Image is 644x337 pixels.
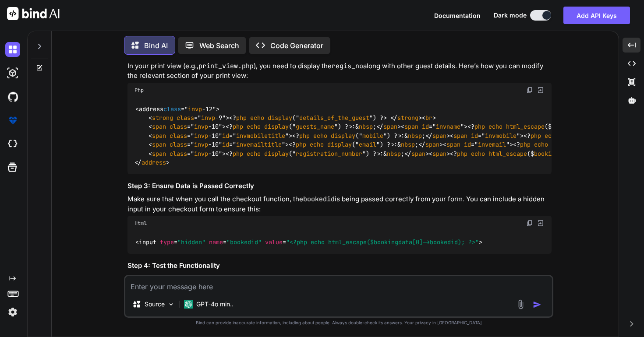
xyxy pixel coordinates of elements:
[127,181,552,191] h3: Step 3: Ensure Data is Passed Correctly
[446,141,460,149] span: span
[134,87,144,94] span: Php
[474,123,485,131] span: php
[209,238,223,246] span: name
[303,195,335,204] code: bookedid
[563,7,630,24] button: Add API Keys
[236,114,247,122] span: php
[296,141,306,149] span: php
[494,11,527,20] span: Dark mode
[233,150,243,158] span: php
[145,300,165,309] p: Source
[167,301,175,308] img: Pick Models
[362,132,383,140] span: mobile
[425,141,439,149] span: span
[177,114,194,122] span: class
[359,123,373,131] span: nbsp
[286,238,479,246] span: "<?php echo html_escape($bookingdata[0]->bookedid); ?>"
[170,150,187,158] span: class
[516,299,526,309] img: attachment
[471,150,485,158] span: echo
[5,89,20,104] img: githubDark
[264,150,289,158] span: display
[331,132,355,140] span: display
[250,114,264,122] span: echo
[299,132,310,140] span: php
[127,274,552,284] p: After implementing the above changes, test the checkout process to ensure that:
[152,150,166,158] span: span
[236,141,282,149] span: invemailtitle
[268,114,292,122] span: display
[478,141,506,149] span: invemail
[404,123,418,131] span: span
[142,158,166,166] span: address
[457,150,467,158] span: php
[537,219,545,227] img: Open in Browser
[7,7,60,20] img: Bind AI
[534,141,548,149] span: echo
[163,105,181,113] span: class
[436,123,460,131] span: invname
[534,150,576,158] span: booking_info
[265,238,283,246] span: value
[401,141,415,149] span: nbsp
[134,220,147,227] span: Html
[184,300,193,309] img: GPT-4o mini
[5,113,20,128] img: premium
[313,132,327,140] span: echo
[199,40,239,51] p: Web Search
[127,61,552,81] p: In your print view (e.g., ), you need to display the along with other guest details. Here’s how y...
[236,132,285,140] span: invmobiletitle
[170,123,187,131] span: class
[296,123,334,131] span: guests_name
[422,123,429,131] span: id
[270,40,323,51] p: Code Generator
[397,114,418,122] span: strong
[124,319,553,326] p: Bind can provide inaccurate information, including about people. Always double-check its answers....
[194,141,208,149] span: invp
[531,132,541,140] span: php
[464,141,471,149] span: id
[327,141,352,149] span: display
[152,123,166,131] span: span
[5,66,20,81] img: darkAi-studio
[222,141,229,149] span: id
[152,141,166,149] span: span
[233,123,243,131] span: php
[194,132,208,140] span: invp
[160,238,174,246] span: type
[537,86,545,94] img: Open in Browser
[432,150,446,158] span: span
[222,132,229,140] span: id
[520,141,531,149] span: php
[471,132,478,140] span: id
[127,261,552,271] h3: Step 4: Test the Functionality
[432,132,446,140] span: span
[201,114,215,122] span: invp
[506,123,545,131] span: html_escape
[226,238,262,246] span: "bookedid"
[170,132,187,140] span: class
[526,220,533,227] img: copy
[383,123,397,131] span: span
[434,11,481,20] button: Documentation
[144,40,168,51] p: Bind AI
[411,150,425,158] span: span
[332,62,363,70] code: regis_no
[408,132,422,140] span: nbsp
[299,114,369,122] span: details_of_the_guest
[387,150,401,158] span: nbsp
[177,238,205,246] span: "hidden"
[359,141,376,149] span: email
[488,123,502,131] span: echo
[488,150,527,158] span: html_escape
[247,123,261,131] span: echo
[5,42,20,57] img: darkChat
[194,123,208,131] span: invp
[434,12,481,19] span: Documentation
[264,123,289,131] span: display
[139,238,156,246] span: input
[533,300,541,309] img: icon
[170,141,187,149] span: class
[188,105,202,113] span: invp
[152,132,166,140] span: span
